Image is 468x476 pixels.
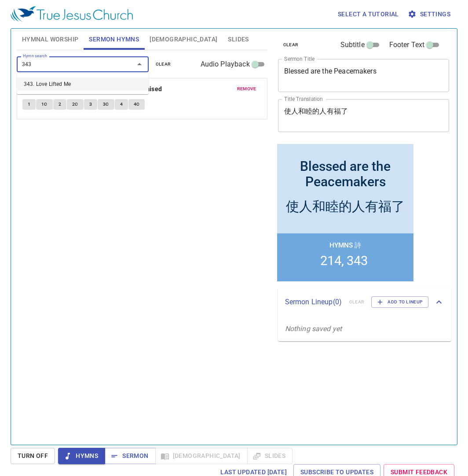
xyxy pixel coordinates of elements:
span: Add to Lineup [377,298,423,306]
span: clear [283,41,299,49]
button: Select a tutorial [334,6,402,22]
span: Settings [409,9,450,20]
span: 2 [58,100,61,108]
p: Sermon Lineup ( 0 ) [285,297,342,307]
span: 4 [120,100,123,108]
textarea: 使人和睦的人有福了 [284,107,443,124]
button: Sermon [105,448,155,464]
button: Settings [406,6,454,22]
iframe: from-child [274,141,416,284]
button: 4 [115,99,128,110]
span: Hymnal Worship [22,34,79,45]
button: 4C [128,99,145,110]
button: 3C [98,99,114,110]
span: clear [156,60,171,68]
button: 3 [84,99,97,110]
textarea: Blessed are the Peacemakers [284,67,443,84]
button: 2C [67,99,84,110]
span: 3C [103,100,109,108]
button: clear [278,40,304,50]
span: 1C [41,100,48,108]
span: 3 [89,100,92,108]
span: 4C [134,100,140,108]
span: Footer Text [389,40,425,50]
span: Audio Playback [201,59,250,70]
button: Add to Lineup [371,296,428,308]
i: Nothing saved yet [285,325,342,333]
li: 343. Love Lifted Me [17,77,149,91]
span: Turn Off [18,450,48,461]
span: 1 [28,100,30,108]
img: True Jesus Church [11,6,133,22]
span: Sermon [112,450,148,461]
button: Hymns [58,448,105,464]
button: remove [232,84,262,94]
button: Close [133,58,146,70]
span: Sermon Hymns [89,34,139,45]
span: Slides [228,34,249,45]
button: Turn Off [11,448,55,464]
span: remove [237,85,256,93]
button: 1 [22,99,36,110]
span: [DEMOGRAPHIC_DATA] [150,34,217,45]
span: Select a tutorial [338,9,399,20]
button: clear [150,59,176,70]
span: Subtitle [340,40,365,50]
button: 1C [36,99,53,110]
button: 2 [53,99,66,110]
span: 2C [72,100,78,108]
span: Hymns [65,450,98,461]
div: Sermon Lineup(0)clearAdd to Lineup [278,288,452,317]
